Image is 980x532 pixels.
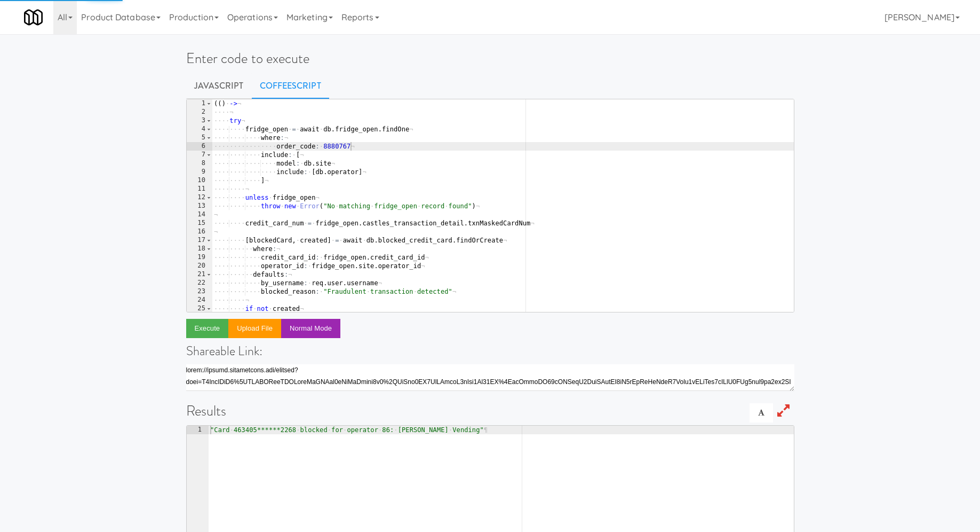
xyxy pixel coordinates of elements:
div: 1 [187,426,209,434]
div: 3 [187,116,212,125]
button: Execute [186,319,229,338]
div: 11 [187,185,212,193]
div: 15 [187,219,212,228]
textarea: lorem://ipsumd.sitametcons.adi/elitsed?doei=T4IncIDiD6%5UTLABOReeTDOLoreMaGNAal0eNiMaDmini8v0%2QU... [186,364,794,391]
div: 12 [187,193,212,202]
div: 20 [187,262,212,270]
div: 13 [187,202,212,210]
div: 17 [187,236,212,245]
div: 4 [187,125,212,134]
div: 21 [187,270,212,279]
div: 1 [187,99,212,108]
div: 23 [187,287,212,296]
div: 22 [187,279,212,287]
div: 6 [187,142,212,151]
div: 24 [187,296,212,304]
div: 19 [187,253,212,262]
h1: Results [186,403,794,419]
div: 5 [187,134,212,142]
div: 2 [187,108,212,116]
div: 7 [187,151,212,159]
h1: Enter code to execute [186,51,794,66]
h4: Shareable Link: [186,344,794,358]
div: 14 [187,210,212,219]
div: 16 [187,228,212,236]
div: 10 [187,176,212,185]
div: 18 [187,245,212,253]
button: Upload file [228,319,281,338]
img: Micromart [24,8,43,27]
div: 9 [187,168,212,176]
a: Javascript [186,73,252,99]
div: 25 [187,304,212,313]
div: 8 [187,159,212,168]
button: Normal Mode [281,319,340,338]
a: CoffeeScript [252,73,329,99]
